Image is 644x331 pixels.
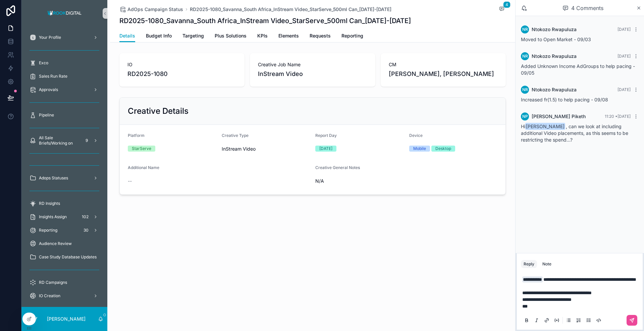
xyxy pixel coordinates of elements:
div: 102 [80,213,91,221]
span: Reporting [39,228,57,233]
span: All Sale Briefs/Working on [39,135,80,146]
a: Details [119,30,135,43]
a: Pipeline [25,109,103,121]
span: Your Profile [39,35,61,40]
a: Targeting [182,30,204,43]
span: RD Insights [39,201,60,206]
div: StarServe [132,146,151,152]
span: RD Campaigns [39,280,67,285]
span: NR [522,87,528,92]
span: Reporting [341,32,363,39]
a: KPIs [257,30,268,43]
span: NR [522,27,528,32]
span: AdOps Campaign Status [127,6,183,13]
span: IO [127,61,236,68]
span: [DATE] [618,87,631,92]
span: Details [119,32,135,39]
h1: RD2025-1080_Savanna_South Africa_InStream Video_StarServe_500ml Can_[DATE]-[DATE] [119,16,411,25]
span: CM Assign [39,307,59,312]
a: Elements [278,30,299,43]
div: scrollable content [21,27,107,307]
span: [PERSON_NAME], [PERSON_NAME] [389,69,498,79]
span: 4 Comments [571,4,603,12]
a: Adops Statuses [25,172,103,184]
span: Hi , can we look at including additional Video placements, as this seems to be restricting the sp... [521,123,628,143]
span: Platform [128,133,145,138]
a: Approvals [25,84,103,96]
h2: Creative Details [128,106,189,116]
a: Reporting30 [25,224,103,236]
a: Plus Solutions [215,30,247,43]
a: Audience Review [25,238,103,250]
span: InStream Video [258,69,367,79]
span: RD2025-1080 [127,69,236,79]
div: 9 [83,137,91,145]
span: Increased fr(1.5) to help pacing - 09/08 [521,97,608,102]
button: 4 [498,5,506,13]
span: Audience Review [39,241,72,246]
a: Insights Assign102 [25,211,103,223]
a: Reporting [341,30,363,43]
span: [DATE] [618,54,631,59]
div: [DATE] [319,146,332,152]
span: Elements [278,32,299,39]
span: N/A [315,178,497,184]
span: Targeting [182,32,204,39]
span: 4 [503,1,511,8]
a: Requests [310,30,331,43]
img: App logo [46,8,84,19]
a: IO Creation [25,290,103,302]
span: Pipeline [39,112,54,118]
span: Added Unknown Income AdGroups to help pacing - 09/05 [521,63,635,76]
span: Case Study Database Updates [39,254,97,260]
span: [DATE] [618,27,631,32]
span: NR [522,54,528,59]
div: Desktop [435,146,451,152]
button: Note [540,260,554,268]
span: Exco [39,60,48,66]
span: KPIs [257,32,268,39]
span: InStream Video [222,146,256,152]
span: 11:20 • [DATE] [605,114,631,119]
a: CM Assign [25,303,103,315]
span: Ntokozo Rwapuluza [532,53,577,60]
span: Requests [310,32,331,39]
a: RD Campaigns [25,276,103,288]
span: Ntokozo Rwapuluza [532,86,577,93]
a: AdOps Campaign Status [119,6,183,13]
span: -- [128,178,132,184]
span: IO Creation [39,293,60,299]
span: Plus Solutions [215,32,247,39]
a: Your Profile [25,31,103,44]
span: Budget Info [146,32,172,39]
span: NP [522,114,528,119]
span: Moved to Open Market - 09/03 [521,36,591,42]
a: Case Study Database Updates [25,251,103,263]
a: RD2025-1080_Savanna_South Africa_InStream Video_StarServe_500ml Can_[DATE]-[DATE] [190,6,391,13]
span: CM [389,61,498,68]
span: Sales Run Rate [39,74,67,79]
span: Adops Statuses [39,175,68,181]
span: Additional Name [128,165,159,170]
p: [PERSON_NAME] [47,316,86,322]
a: Exco [25,57,103,69]
a: Sales Run Rate [25,70,103,82]
button: Reply [521,260,537,268]
span: Report Day [315,133,337,138]
div: Mobile [413,146,426,152]
span: Creative Type [222,133,249,138]
span: Device [409,133,423,138]
span: Insights Assign [39,214,67,220]
a: All Sale Briefs/Working on9 [25,135,103,147]
span: Approvals [39,87,58,92]
div: Note [542,261,551,267]
div: 30 [82,226,91,234]
span: Creative Job Name [258,61,367,68]
span: [PERSON_NAME] [525,123,565,130]
span: Ntokozo Rwapuluza [532,26,577,33]
span: [PERSON_NAME] Piketh [532,113,586,120]
span: Creative General Notes [315,165,360,170]
a: RD Insights [25,197,103,210]
a: Budget Info [146,30,172,43]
